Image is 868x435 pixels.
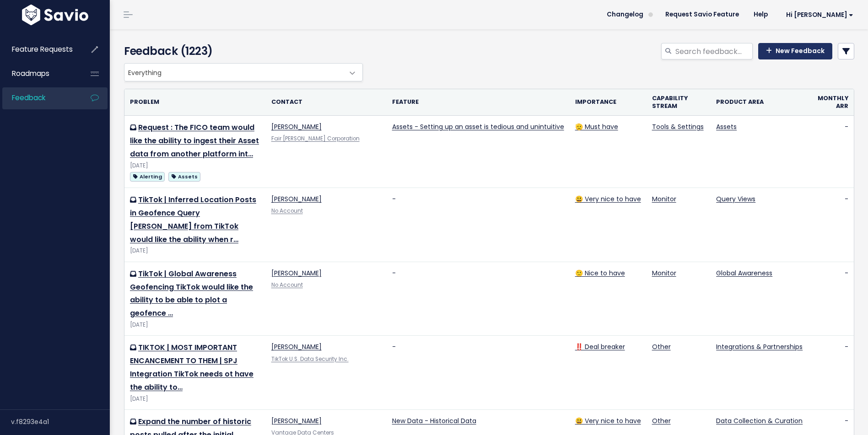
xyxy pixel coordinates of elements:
[387,188,570,262] td: -
[810,116,854,188] td: -
[575,269,625,278] a: 🙂 Nice to have
[271,194,322,204] a: [PERSON_NAME]
[271,122,322,131] a: [PERSON_NAME]
[130,161,260,171] div: [DATE]
[716,416,803,425] a: Data Collection & Curation
[387,336,570,410] td: -
[130,171,165,182] a: Alerting
[570,89,647,116] th: Importance
[716,342,803,351] a: Integrations & Partnerships
[575,342,625,351] a: ‼️ Deal breaker
[168,172,200,182] span: Assets
[810,336,854,410] td: -
[12,93,45,102] span: Feedback
[746,8,775,21] a: Help
[575,194,641,204] a: 😃 Very nice to have
[271,281,303,289] a: No Account
[392,416,476,425] a: New Data - Historical Data
[810,188,854,262] td: -
[130,320,260,330] div: [DATE]
[810,89,854,116] th: Monthly ARR
[130,246,260,256] div: [DATE]
[124,89,266,116] th: Problem
[271,135,360,142] a: Fair [PERSON_NAME] Corporation
[387,89,570,116] th: Feature
[130,122,259,159] a: Request : The FICO team would like the ability to ingest their Asset data from another platform int…
[168,171,200,182] a: Assets
[716,269,772,278] a: Global Awareness
[652,122,704,131] a: Tools & Settings
[11,410,110,434] div: v.f8293e4a1
[652,342,671,351] a: Other
[758,43,832,59] a: New Feedback
[652,416,671,425] a: Other
[12,69,49,78] span: Roadmaps
[130,394,260,404] div: [DATE]
[2,39,76,60] a: Feature Requests
[271,355,349,363] a: TikTok U.S. Data Security Inc.
[130,342,253,392] a: TIKTOK | MOST IMPORTANT ENCANCEMENT TO THEM | SPJ Integration TikTok needs ot have the ability to…
[658,8,746,21] a: Request Savio Feature
[716,194,755,204] a: Query Views
[271,342,322,351] a: [PERSON_NAME]
[124,43,358,59] h4: Feedback (1223)
[607,11,643,18] span: Changelog
[2,63,76,84] a: Roadmaps
[387,262,570,336] td: -
[652,269,676,278] a: Monitor
[130,172,165,182] span: Alerting
[130,269,253,318] a: TikTok | Global Awareness Geofencing TikTok would like the ability to be able to plot a geofence …
[786,11,853,18] span: Hi [PERSON_NAME]
[775,8,861,22] a: Hi [PERSON_NAME]
[124,63,363,81] span: Everything
[266,89,387,116] th: Contact
[716,122,737,131] a: Assets
[12,44,73,54] span: Feature Requests
[810,262,854,336] td: -
[392,122,564,131] a: Assets - Setting up an asset is tedious and unintuitive
[575,122,618,131] a: 🫡 Must have
[711,89,810,116] th: Product Area
[575,416,641,425] a: 😃 Very nice to have
[271,269,322,278] a: [PERSON_NAME]
[647,89,711,116] th: Capability stream
[124,64,344,81] span: Everything
[271,416,322,425] a: [PERSON_NAME]
[271,207,303,215] a: No Account
[130,194,256,244] a: TikTok | Inferred Location Posts in Geofence Query [PERSON_NAME] from TikTok would like the abili...
[674,43,753,59] input: Search feedback...
[2,87,76,108] a: Feedback
[652,194,676,204] a: Monitor
[20,5,91,25] img: logo-white.9d6f32f41409.svg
